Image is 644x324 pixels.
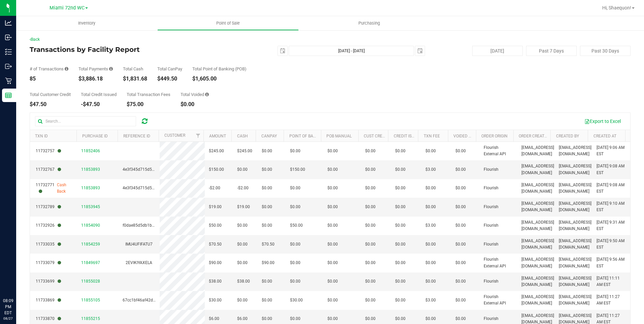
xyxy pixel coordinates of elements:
[559,238,591,251] span: [EMAIL_ADDRESS][DOMAIN_NAME]
[81,223,100,228] span: 11854090
[425,204,436,210] span: $0.00
[365,316,376,322] span: $0.00
[3,316,13,321] p: 08/27
[5,77,12,84] inline-svg: Retail
[30,92,71,97] div: Total Customer Credit
[81,186,100,190] span: 11853893
[425,222,436,229] span: $3.00
[290,241,300,248] span: $0.00
[36,148,61,154] span: 11732757
[425,241,436,248] span: $0.00
[395,278,406,285] span: $0.00
[237,278,250,285] span: $38.00
[36,166,61,173] span: 11732767
[81,298,100,302] span: 11855105
[484,241,498,248] span: Flourish
[262,316,272,322] span: $0.00
[455,316,466,322] span: $0.00
[597,238,626,251] span: [DATE] 9:50 AM EST
[123,223,192,228] span: f0dae85d5db1bd4cf5731d4ffd4cf093
[455,241,466,248] span: $0.00
[290,204,300,210] span: $0.00
[455,185,466,191] span: $0.00
[425,148,436,154] span: $0.00
[424,134,440,138] a: Txn Fee
[5,48,12,55] inline-svg: Inventory
[521,294,554,306] span: [EMAIL_ADDRESS][DOMAIN_NAME]
[597,219,626,232] span: [DATE] 9:31 AM EST
[262,185,272,191] span: $0.00
[484,144,513,157] span: Flourish External API
[7,270,27,290] iframe: Resource center
[597,256,626,269] span: [DATE] 9:56 AM EST
[237,297,248,303] span: $0.00
[559,256,591,269] span: [EMAIL_ADDRESS][DOMAIN_NAME]
[78,76,113,82] div: $3,886.18
[209,260,222,266] span: $90.00
[395,241,406,248] span: $0.00
[455,204,466,210] span: $0.00
[262,241,275,248] span: $70.50
[5,92,12,99] inline-svg: Reports
[36,316,61,322] span: 11733870
[327,185,338,191] span: $0.00
[57,182,73,195] span: Cash Back
[123,76,147,82] div: $1,831.68
[262,204,272,210] span: $0.00
[455,166,466,173] span: $0.00
[559,200,591,213] span: [EMAIL_ADDRESS][DOMAIN_NAME]
[597,275,626,288] span: [DATE] 11:11 AM EST
[209,166,224,173] span: $150.00
[81,242,100,247] span: 11854259
[237,166,248,173] span: $0.00
[157,67,182,71] div: Total CanPay
[5,63,12,70] inline-svg: Outbound
[365,185,376,191] span: $0.00
[394,134,422,138] a: Credit Issued
[262,148,272,154] span: $0.00
[395,204,406,210] span: $0.00
[82,134,108,138] a: Purchase ID
[484,278,498,285] span: Flourish
[349,20,389,26] span: Purchasing
[365,166,376,173] span: $0.00
[597,144,626,157] span: [DATE] 9:06 AM EST
[472,46,523,56] button: [DATE]
[327,316,338,322] span: $0.00
[123,167,196,172] span: 4e3f345d715d588bdb8abbd3452564cb
[209,204,222,210] span: $19.00
[35,116,136,126] input: Search...
[290,260,300,266] span: $0.00
[289,134,337,138] a: Point of Banking (POB)
[327,222,338,229] span: $0.00
[484,204,498,210] span: Flourish
[326,134,352,138] a: POB Manual
[597,182,626,195] span: [DATE] 9:08 AM EST
[395,148,406,154] span: $0.00
[209,148,224,154] span: $245.00
[395,185,406,191] span: $0.00
[36,222,61,229] span: 11732926
[327,260,338,266] span: $0.00
[327,278,338,285] span: $0.00
[209,316,219,322] span: $6.00
[123,67,147,71] div: Total Cash
[262,222,272,229] span: $0.00
[455,260,466,266] span: $0.00
[181,102,209,107] div: $0.00
[81,92,117,97] div: Total Credit Issued
[123,186,196,190] span: 4e3f345d715d588bdb8abbd3452564cb
[290,148,300,154] span: $0.00
[521,144,554,157] span: [EMAIL_ADDRESS][DOMAIN_NAME]
[481,134,508,138] a: Order Origin
[209,134,226,138] a: Amount
[109,67,113,71] i: Sum of all successful, non-voided payment transaction amounts, excluding tips and transaction fees.
[81,279,100,284] span: 11855028
[597,163,626,176] span: [DATE] 9:08 AM EST
[237,204,250,210] span: $19.00
[30,102,71,107] div: $47.50
[484,316,498,322] span: Flourish
[365,222,376,229] span: $0.00
[425,166,436,173] span: $3.00
[521,238,554,251] span: [EMAIL_ADDRESS][DOMAIN_NAME]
